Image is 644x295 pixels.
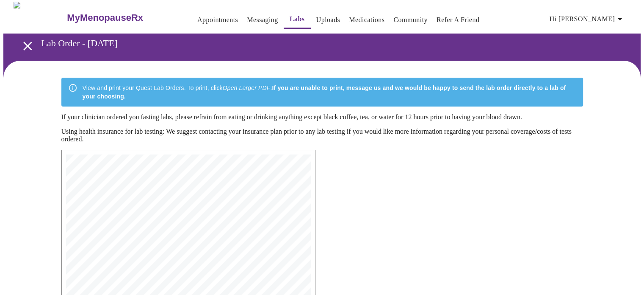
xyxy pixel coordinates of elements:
button: Hi [PERSON_NAME] [546,11,628,28]
span: [STREET_ADDRESS][PERSON_NAME] [89,233,178,238]
button: Labs [284,11,311,29]
em: Open Larger PDF [223,84,271,91]
strong: If you are unable to print, message us and we would be happy to send the lab order directly to a ... [83,84,566,100]
span: [GEOGRAPHIC_DATA] [89,185,141,190]
a: Appointments [197,14,238,26]
button: Messaging [243,11,281,28]
a: Uploads [316,14,340,26]
span: Account Number: 73929327 [89,211,163,216]
span: Fax: [PHONE_NUMBER] [89,195,147,200]
span: DOB: [DEMOGRAPHIC_DATA] [89,249,160,254]
a: Labs [290,13,305,25]
span: [STREET_ADDRESS] [89,179,138,184]
h3: MyMenopauseRx [67,12,143,23]
span: Order date: [DATE] [89,265,144,270]
p: If your clinician ordered you fasting labs, please refrain from eating or drinking anything excep... [61,113,583,121]
span: Hi [PERSON_NAME] [550,13,625,25]
button: open drawer [15,34,40,59]
button: Refer a Friend [433,11,483,28]
p: Using health insurance for lab testing: We suggest contacting your insurance plan prior to any la... [61,128,583,143]
a: Refer a Friend [437,14,480,26]
button: Uploads [313,11,344,28]
a: Medications [349,14,384,26]
span: Name: [PERSON_NAME], MSN, APRN, FNP-[GEOGRAPHIC_DATA] [89,281,251,287]
a: Messaging [247,14,278,26]
span: Sex: [DEMOGRAPHIC_DATA] [89,255,160,260]
span: Ordering Physician [89,276,144,281]
span: 3048079277 [89,244,120,249]
span: Phone: [PHONE_NUMBER] [89,190,153,195]
h3: Lab Order - [DATE] [41,38,597,49]
span: [PERSON_NAME] [89,228,129,233]
a: Community [393,14,428,26]
div: View and print your Quest Lab Orders. To print, click . [83,80,576,104]
span: Patient Information: [89,222,150,228]
button: Appointments [194,11,241,28]
span: [PERSON_NAME][GEOGRAPHIC_DATA], [US_STATE][GEOGRAPHIC_DATA] [89,239,269,244]
span: NPI: [US_HEALTHCARE_NPI] [89,287,163,292]
span: MyMenopauseRx Medical Group [89,174,171,179]
span: Insurance Bill [89,206,132,211]
a: MyMenopauseRx [66,3,177,33]
button: Community [390,11,431,28]
img: MyMenopauseRx Logo [14,2,66,34]
button: Medications [345,11,388,28]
